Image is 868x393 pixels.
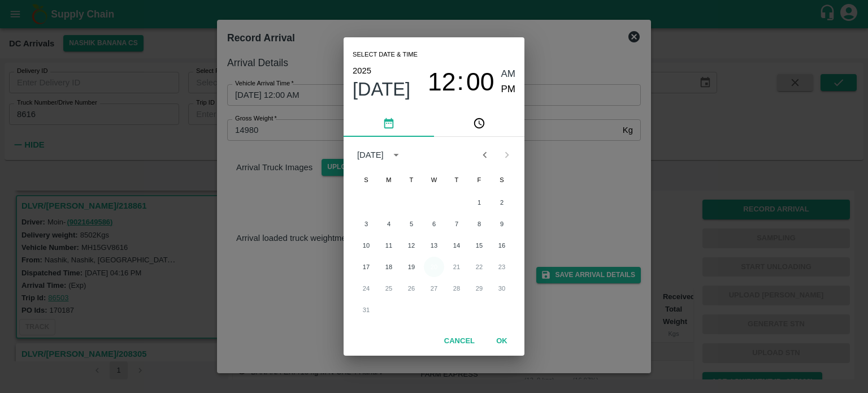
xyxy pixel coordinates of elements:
[379,257,399,277] button: 18
[469,192,489,213] button: 1
[387,146,405,164] button: calendar view is open, switch to year view
[446,214,467,234] button: 7
[357,149,384,161] div: [DATE]
[344,110,434,137] button: pick date
[492,192,512,213] button: 2
[492,214,512,234] button: 9
[466,67,494,97] button: 00
[401,214,422,234] button: 5
[356,169,376,191] span: Sunday
[457,67,464,97] span: :
[401,257,422,277] button: 19
[379,235,399,256] button: 11
[424,235,444,256] button: 13
[424,214,444,234] button: 6
[428,67,456,97] button: 12
[446,169,467,191] span: Thursday
[434,110,524,137] button: pick time
[492,235,512,256] button: 16
[469,214,489,234] button: 8
[492,169,512,191] span: Saturday
[466,67,494,97] span: 00
[440,331,479,351] button: Cancel
[401,235,422,256] button: 12
[446,235,467,256] button: 14
[356,235,376,256] button: 10
[501,67,516,82] button: AM
[401,169,422,191] span: Tuesday
[484,331,520,351] button: OK
[501,82,516,97] button: PM
[379,169,399,191] span: Monday
[428,67,456,97] span: 12
[353,78,410,101] button: [DATE]
[356,257,376,277] button: 17
[356,214,376,234] button: 3
[353,46,418,63] span: Select date & time
[424,257,444,277] button: 20
[379,214,399,234] button: 4
[469,235,489,256] button: 15
[353,63,371,78] button: 2025
[474,144,496,166] button: Previous month
[424,169,444,191] span: Wednesday
[469,169,489,191] span: Friday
